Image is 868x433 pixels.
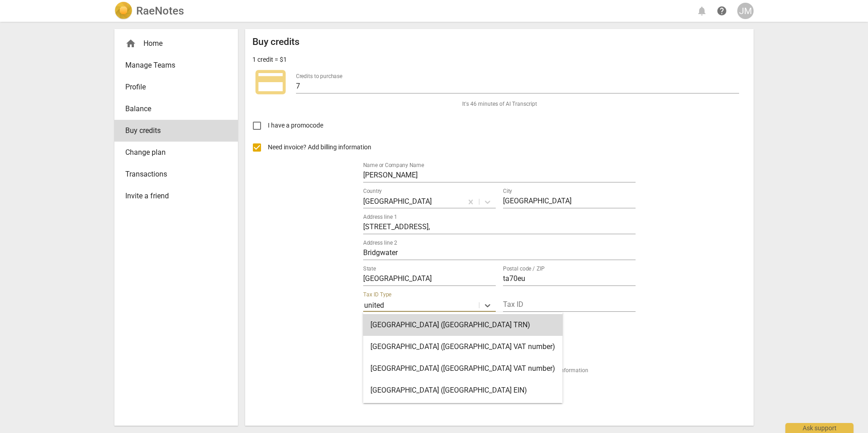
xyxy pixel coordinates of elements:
a: LogoRaeNotes [114,2,184,20]
label: Tax ID Type [363,292,391,297]
p: United Kingdom [363,196,432,207]
span: Balance [125,103,220,114]
a: Profile [114,76,238,98]
label: Address line 1 [363,214,397,220]
a: Help [714,3,730,19]
button: JM [737,3,754,19]
span: Invite a friend [125,191,220,202]
div: [GEOGRAPHIC_DATA] ([GEOGRAPHIC_DATA] EIN) [363,379,562,401]
label: City [503,188,512,194]
p: 1 credit = $1 [252,55,287,64]
a: Buy credits [114,120,238,142]
div: Home [114,33,238,54]
label: Credits to purchase [296,74,342,79]
a: Balance [114,98,238,120]
span: home [125,38,136,49]
span: I have a promocode [268,121,323,130]
span: help [716,5,727,16]
label: Name or Company Name [363,162,424,168]
label: Address line 2 [363,240,397,246]
h2: Buy credits [252,36,300,48]
a: Invite a friend [114,185,238,207]
span: Manage Teams [125,60,220,71]
div: [GEOGRAPHIC_DATA] ([GEOGRAPHIC_DATA] VAT number) [363,336,562,358]
span: It's 46 minutes of AI Transcript [462,100,537,108]
a: Transactions [114,163,238,185]
label: Postal code / ZIP [503,266,545,271]
div: [GEOGRAPHIC_DATA] ([GEOGRAPHIC_DATA] VAT number) [363,358,562,379]
span: Need invoice? Add billing information [268,143,373,152]
span: Change plan [125,147,220,158]
div: [GEOGRAPHIC_DATA] ([GEOGRAPHIC_DATA] TRN) [363,314,562,336]
label: Country [363,188,382,194]
a: Manage Teams [114,54,238,76]
h2: RaeNotes [136,5,184,17]
div: Ask support [785,423,853,433]
span: Profile [125,82,220,93]
img: Logo [114,2,133,20]
span: Transactions [125,169,220,180]
label: State [363,266,376,271]
a: Change plan [114,142,238,163]
div: Home [125,38,220,49]
span: Buy credits [125,125,220,136]
span: credit_card [252,64,289,100]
